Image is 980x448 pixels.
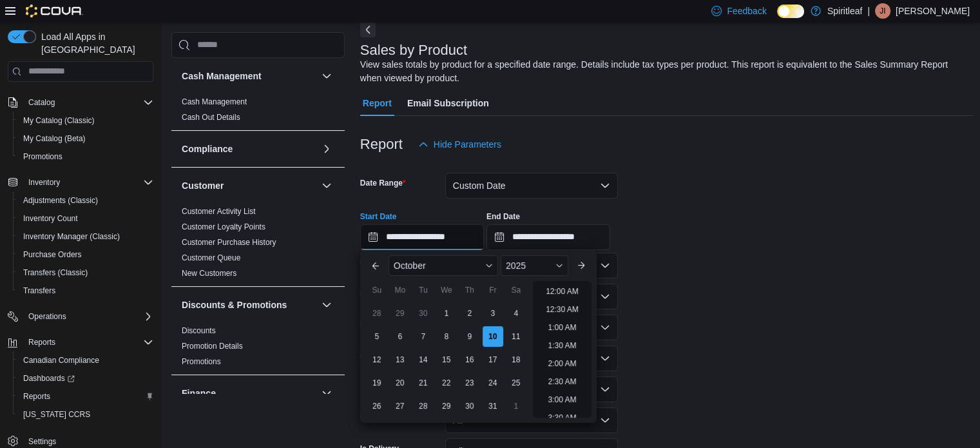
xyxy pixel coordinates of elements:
[459,280,480,300] div: Th
[486,211,520,222] label: End Date
[171,204,345,286] div: Customer
[543,356,581,371] li: 2:00 AM
[171,94,345,130] div: Cash Management
[365,255,386,276] button: Previous Month
[23,175,153,190] span: Inventory
[13,369,159,387] a: Dashboards
[18,229,125,244] a: Inventory Manager (Classic)
[483,349,503,370] div: day-17
[506,303,526,324] div: day-4
[367,326,387,347] div: day-5
[23,286,55,296] span: Transfers
[543,320,581,335] li: 1:00 AM
[18,407,95,422] a: [US_STATE] CCRS
[23,249,82,260] span: Purchase Orders
[182,387,216,400] h3: Finance
[182,97,247,107] span: Cash Management
[18,265,153,280] span: Transfers (Classic)
[23,309,72,324] button: Operations
[436,349,457,370] div: day-15
[434,138,501,151] span: Hide Parameters
[436,280,457,300] div: We
[18,211,153,226] span: Inventory Count
[3,333,159,351] button: Reports
[23,213,78,224] span: Inventory Count
[413,326,434,347] div: day-7
[23,115,95,126] span: My Catalog (Classic)
[13,228,159,246] button: Inventory Manager (Classic)
[407,90,489,116] span: Email Subscription
[459,303,480,324] div: day-2
[182,207,256,216] a: Customer Activity List
[319,297,334,313] button: Discounts & Promotions
[18,371,80,386] a: Dashboards
[171,323,345,375] div: Discounts & Promotions
[459,396,480,416] div: day-30
[363,90,392,116] span: Report
[367,396,387,416] div: day-26
[182,179,316,192] button: Customer
[13,191,159,209] button: Adjustments (Classic)
[23,373,75,384] span: Dashboards
[18,353,104,368] a: Canadian Compliance
[777,18,778,19] span: Dark Mode
[182,326,216,336] span: Discounts
[390,303,410,324] div: day-29
[413,396,434,416] div: day-28
[18,229,153,244] span: Inventory Manager (Classic)
[18,113,100,128] a: My Catalog (Classic)
[182,253,240,263] span: Customer Queue
[319,68,334,84] button: Cash Management
[319,141,334,157] button: Compliance
[23,151,62,162] span: Promotions
[3,173,159,191] button: Inventory
[360,211,397,222] label: Start Date
[360,224,484,250] input: Press the down key to enter a popover containing a calendar. Press the escape key to close the po...
[413,280,434,300] div: Tu
[18,389,55,404] a: Reports
[3,307,159,326] button: Operations
[413,373,434,393] div: day-21
[360,22,376,37] button: Next
[13,351,159,369] button: Canadian Compliance
[13,112,159,130] button: My Catalog (Classic)
[182,179,224,192] h3: Customer
[182,298,287,311] h3: Discounts & Promotions
[501,255,568,276] div: Button. Open the year selector. 2025 is currently selected.
[23,335,153,350] span: Reports
[879,3,885,19] span: JI
[543,410,581,425] li: 3:30 AM
[486,224,610,250] input: Press the down key to open a popover containing a calendar.
[182,357,221,366] a: Promotions
[571,255,591,276] button: Next month
[28,436,56,447] span: Settings
[182,342,243,351] a: Promotion Details
[483,326,503,347] div: day-10
[319,385,334,401] button: Finance
[23,175,65,190] button: Inventory
[23,355,99,365] span: Canadian Compliance
[413,131,506,157] button: Hide Parameters
[459,326,480,347] div: day-9
[390,326,410,347] div: day-6
[483,280,503,300] div: Fr
[18,283,153,298] span: Transfers
[360,178,406,188] label: Date Range
[18,389,153,404] span: Reports
[18,113,153,128] span: My Catalog (Classic)
[28,177,60,188] span: Inventory
[18,149,68,164] a: Promotions
[600,322,610,333] button: Open list of options
[459,373,480,393] div: day-23
[367,280,387,300] div: Su
[182,142,316,155] button: Compliance
[436,326,457,347] div: day-8
[600,291,610,302] button: Open list of options
[182,97,247,106] a: Cash Management
[182,70,316,83] button: Cash Management
[23,409,90,420] span: [US_STATE] CCRS
[28,97,55,108] span: Catalog
[23,133,86,144] span: My Catalog (Beta)
[13,282,159,300] button: Transfers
